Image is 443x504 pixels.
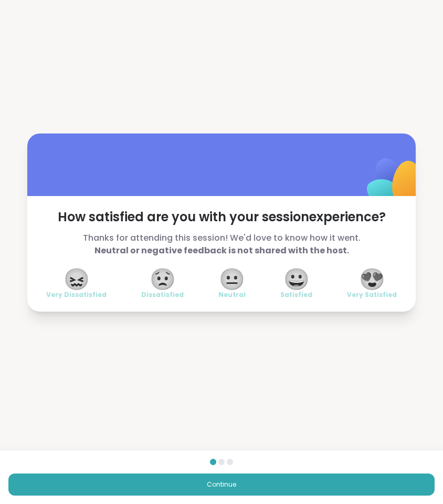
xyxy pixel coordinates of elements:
span: Very Dissatisfied [46,291,107,299]
span: Thanks for attending this session! We'd love to know how it went. [46,232,397,257]
span: Dissatisfied [141,291,184,299]
span: 😀 [283,270,310,289]
span: Satisfied [280,291,312,299]
span: 😟 [150,270,176,289]
span: Very Satisfied [347,291,397,299]
span: 😐 [219,270,245,289]
span: 😍 [359,270,385,289]
span: Neutral [218,291,246,299]
span: Continue [207,480,236,489]
b: Neutral or negative feedback is not shared with the host. [94,244,349,256]
span: How satisfied are you with your session experience? [46,209,397,225]
span: 😖 [64,270,90,289]
button: Continue [8,474,435,496]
